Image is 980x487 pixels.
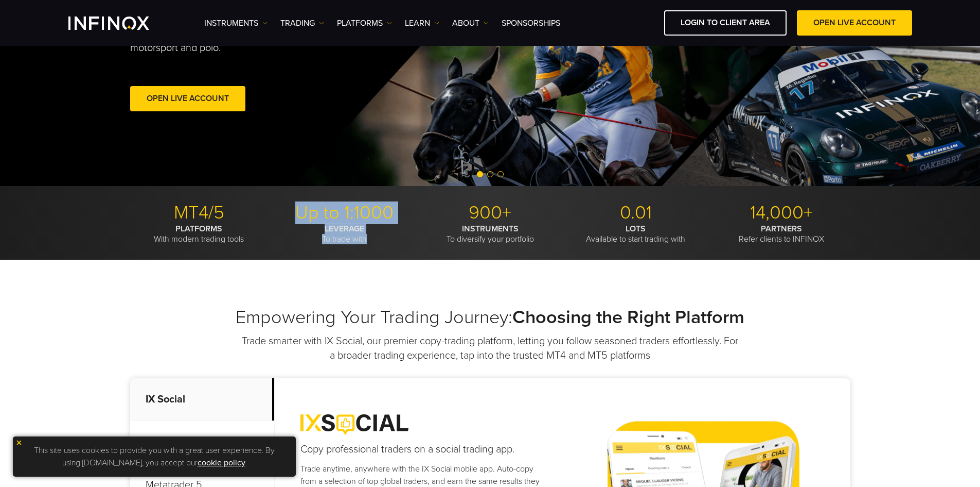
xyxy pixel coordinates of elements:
a: LOGIN TO CLIENT AREA [664,10,787,36]
span: Go to slide 1 [477,171,483,177]
h2: Empowering Your Trading Journey: [130,306,850,329]
a: INFINOX Logo [68,16,173,30]
p: To trade with [276,224,414,244]
p: Refer clients to INFINOX [712,224,850,244]
a: Learn [405,17,439,29]
strong: INSTRUMENTS [462,224,519,234]
p: To diversify your portfolio [421,224,559,244]
p: Metatrader 4 [130,421,274,464]
p: This site uses cookies to provide you with a great user experience. By using [DOMAIN_NAME], you a... [18,442,291,472]
p: Available to start trading with [567,224,705,244]
p: MT4/5 [130,201,268,224]
strong: PLATFORMS [175,224,222,234]
strong: LEVERAGE [325,224,364,234]
a: OPEN LIVE ACCOUNT [797,10,912,36]
a: SPONSORSHIPS [502,17,560,29]
strong: PARTNERS [761,224,802,234]
p: Trade smarter with IX Social, our premier copy-trading platform, letting you follow seasoned trad... [241,334,740,363]
a: PLATFORMS [337,17,392,29]
span: Go to slide 2 [487,171,493,177]
span: Go to slide 3 [497,171,504,177]
a: Instruments [204,17,268,29]
a: Open Live Account [130,86,245,111]
a: ABOUT [452,17,489,29]
p: 900+ [421,201,559,224]
a: TRADING [280,17,324,29]
p: 14,000+ [712,201,850,224]
p: 0.01 [567,201,705,224]
p: Up to 1:1000 [276,201,414,224]
a: cookie policy [198,458,245,468]
strong: Choosing the Right Platform [512,306,744,328]
p: IX Social [130,378,274,421]
strong: LOTS [626,224,646,234]
p: With modern trading tools [130,224,268,244]
h4: Copy professional traders on a social trading app. [300,442,546,457]
img: yellow close icon [15,439,23,446]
